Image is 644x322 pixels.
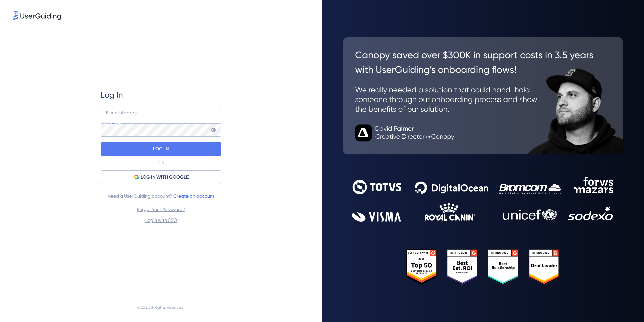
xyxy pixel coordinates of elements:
a: Create an account [173,193,214,199]
a: Forgot Your Password? [137,207,185,212]
p: OR [158,160,164,166]
input: example@company.com [101,106,221,119]
span: LOG IN WITH GOOGLE [141,173,189,182]
span: Need a UserGuiding account? [108,192,214,200]
a: Login with SSO [145,217,177,223]
p: LOG IN [153,144,169,154]
span: Log In [101,90,123,100]
img: 25303e33045975176eb484905ab012ff.svg [406,249,560,285]
img: 26c0aa7c25a843aed4baddd2b5e0fa68.svg [343,37,623,154]
img: 8faab4ba6bc7696a72372aa768b0286c.svg [13,11,61,20]
img: 9302ce2ac39453076f5bc0f2f2ca889b.svg [352,177,614,222]
span: © 2025 All Rights Reserved. [137,303,185,311]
